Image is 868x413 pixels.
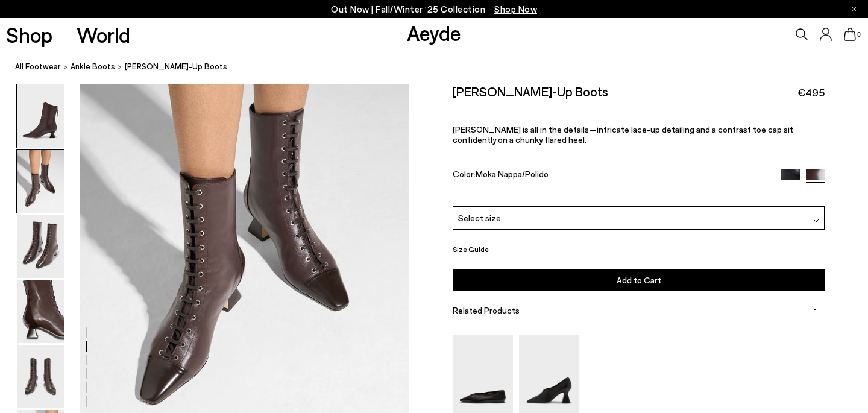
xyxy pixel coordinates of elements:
[494,4,537,14] span: Navigate to /collections/new-in
[125,60,227,73] span: [PERSON_NAME]-Up Boots
[476,168,549,178] span: Moka Nappa/Polido
[844,28,856,41] a: 0
[6,24,52,45] a: Shop
[77,24,130,45] a: World
[453,305,520,315] span: Related Products
[71,61,115,71] span: ankle boots
[453,168,769,182] div: Color:
[71,60,115,73] a: ankle boots
[812,307,818,314] img: svg%3E
[15,51,868,84] nav: breadcrumb
[453,242,489,257] button: Size Guide
[17,150,64,213] img: Gwen Lace-Up Boots - Image 2
[453,269,825,291] button: Add to Cart
[17,345,64,408] img: Gwen Lace-Up Boots - Image 5
[17,280,64,343] img: Gwen Lace-Up Boots - Image 4
[453,84,608,99] h2: [PERSON_NAME]-Up Boots
[453,124,825,145] p: [PERSON_NAME] is all in the details—intricate lace-up detailing and a contrast toe cap sit confid...
[797,85,825,100] span: €495
[458,212,501,224] span: Select size
[813,218,819,224] img: svg%3E
[15,60,61,73] a: All Footwear
[617,275,661,285] span: Add to Cart
[856,31,862,38] span: 0
[331,2,537,17] p: Out Now | Fall/Winter ‘25 Collection
[17,215,64,278] img: Gwen Lace-Up Boots - Image 3
[407,20,461,45] a: Aeyde
[17,84,64,148] img: Gwen Lace-Up Boots - Image 1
